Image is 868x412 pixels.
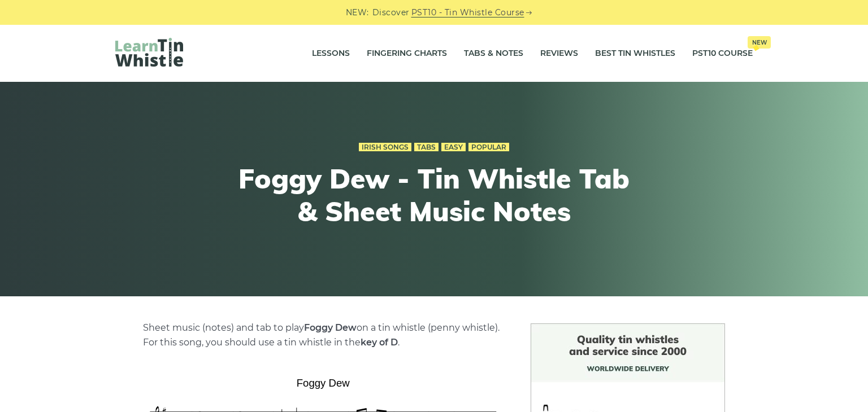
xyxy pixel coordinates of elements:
[464,40,523,68] a: Tabs & Notes
[359,143,411,152] a: Irish Songs
[468,143,509,152] a: Popular
[441,143,466,152] a: Easy
[748,36,771,49] span: New
[414,143,439,152] a: Tabs
[367,40,447,68] a: Fingering Charts
[692,40,753,68] a: PST10 CourseNew
[226,163,642,227] h1: Foggy Dew - Tin Whistle Tab & Sheet Music Notes
[540,40,578,68] a: Reviews
[143,321,504,350] p: Sheet music (notes) and tab to play on a tin whistle (penny whistle). For this song, you should u...
[312,40,350,68] a: Lessons
[115,38,183,67] img: LearnTinWhistle.com
[304,322,357,333] strong: Foggy Dew
[361,337,398,348] strong: key of D
[595,40,675,68] a: Best Tin Whistles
